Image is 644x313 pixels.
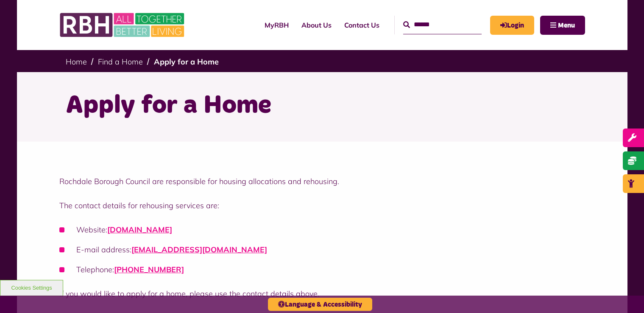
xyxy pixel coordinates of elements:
[59,264,585,275] li: Telephone:
[558,22,575,29] span: Menu
[540,16,585,35] button: Navigation
[154,57,219,67] a: Apply for a Home
[66,57,87,67] a: Home
[59,244,585,255] li: E-mail address:
[490,16,534,35] a: MyRBH
[98,57,143,67] a: Find a Home
[258,14,295,36] a: MyRBH
[338,14,386,36] a: Contact Us
[59,8,187,42] img: RBH
[59,176,585,187] p: Rochdale Borough Council are responsible for housing allocations and rehousing.
[59,224,585,235] li: Website:
[59,288,585,299] p: If you would like to apply for a home, please use the contact details above.
[59,200,585,211] p: The contact details for rehousing services are:
[107,225,172,235] a: [DOMAIN_NAME]
[131,245,267,254] a: [EMAIL_ADDRESS][DOMAIN_NAME]
[66,89,579,122] h1: Apply for a Home
[295,14,338,36] a: About Us
[606,275,644,313] iframe: Netcall Web Assistant for live chat
[268,298,372,311] button: Language & Accessibility
[114,265,184,274] a: [PHONE_NUMBER]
